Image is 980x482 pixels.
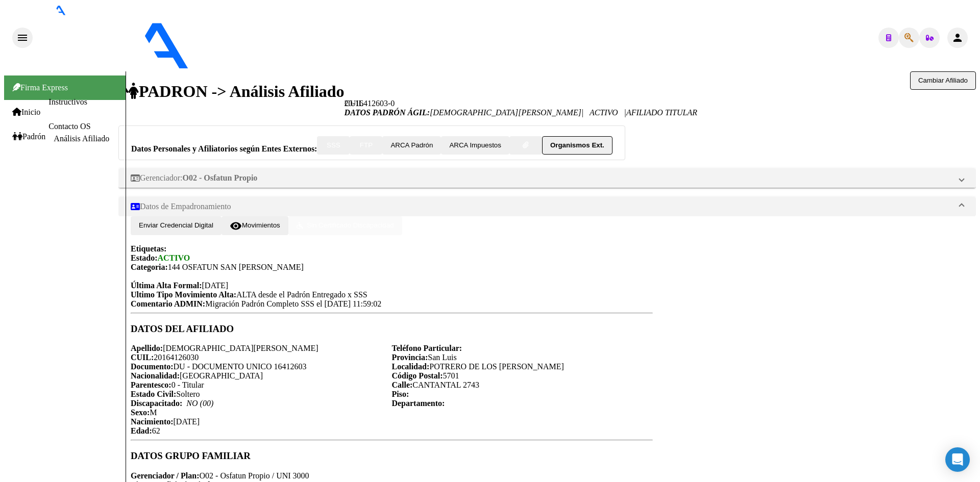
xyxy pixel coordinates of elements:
strong: O02 - Osfatun Propio [183,173,258,183]
span: ARCA Padrón [390,141,433,149]
strong: Sexo: [131,408,150,417]
img: Logo SAAS [33,15,275,69]
strong: Parentesco: [131,380,171,389]
span: [DATE] [131,417,200,426]
button: SSS [317,136,350,155]
mat-icon: person [951,32,964,44]
span: POTRERO DE LOS [PERSON_NAME] [391,362,563,371]
strong: Teléfono Particular: [391,344,462,352]
span: M [131,408,157,417]
mat-icon: menu [16,32,29,44]
span: - osfatun [275,62,305,71]
button: FTP [350,136,382,155]
strong: Nacionalidad: [131,371,180,380]
span: SSS [327,141,340,149]
button: Sin Certificado Discapacidad [288,216,402,235]
button: ARCA Padrón [382,136,441,155]
span: San Luis [391,353,456,362]
strong: Estado: [131,253,157,262]
strong: Etiquetas: [131,244,166,253]
button: Cambiar Afiliado [910,71,976,90]
a: Contacto OS [48,122,90,131]
h3: Datos Personales y Afiliatorios según Entes Externos: [131,144,317,155]
div: 144 OSFATUN SAN [PERSON_NAME] [131,263,653,272]
strong: Documento: [131,362,174,371]
span: Sin Certificado Discapacidad [307,222,394,230]
div: Open Intercom Messenger [945,447,970,472]
button: ARCA Impuestos [441,136,509,155]
span: Firma Express [12,83,68,92]
strong: ACTIVO [157,253,190,262]
strong: Localidad: [391,362,429,371]
strong: DATOS PADRÓN ÁGIL: [345,108,430,117]
strong: Comentario ADMIN: [131,299,205,308]
strong: Última Alta Formal: [131,281,202,290]
span: ARCA Impuestos [449,141,501,149]
span: [GEOGRAPHIC_DATA] [131,371,263,380]
span: 5701 [391,371,459,380]
strong: Departamento: [391,399,445,408]
span: [DEMOGRAPHIC_DATA][PERSON_NAME] [131,344,318,352]
span: Cambiar Afiliado [918,77,968,84]
strong: Apellido: [131,344,163,352]
button: Movimientos [222,216,288,235]
strong: Gerenciador / Plan: [131,471,200,480]
span: FTP [360,141,373,149]
strong: PADRON -> Análisis Afiliado [118,82,345,100]
a: Inicio [12,108,40,117]
button: Organismos Ext. [542,136,612,155]
strong: Calle: [391,380,412,389]
span: Movimientos [242,222,280,230]
strong: CUIL: [131,353,154,362]
span: Soltero [131,390,200,398]
strong: Código Postal: [391,371,443,380]
i: | ACTIVO | [345,108,697,117]
h3: DATOS DEL AFILIADO [131,323,653,335]
mat-panel-title: Datos de Empadronamiento [131,202,951,211]
i: NO (00) [186,399,213,408]
span: DU - DOCUMENTO UNICO 16412603 [131,362,307,371]
strong: Categoria: [131,263,168,271]
span: Enviar Credencial Digital [139,222,213,230]
strong: Discapacitado: [131,399,182,408]
mat-expansion-panel-header: Datos de Empadronamiento [118,197,976,216]
span: CANTANTAL 2743 [391,380,479,389]
strong: Piso: [391,390,409,398]
strong: Provincia: [391,353,428,362]
a: Padrón [12,132,45,141]
a: Análisis Afiliado [54,134,109,143]
mat-expansion-panel-header: Gerenciador:O02 - Osfatun Propio [118,168,976,188]
span: 20164126030 [131,353,199,362]
mat-panel-title: Gerenciador: [131,173,951,183]
button: Enviar Credencial Digital [131,216,222,235]
strong: Estado Civil: [131,390,176,398]
span: ALTA desde el Padrón Entregado x SSS [131,290,367,299]
strong: Nacimiento: [131,417,174,426]
span: O02 - Osfatun Propio / UNI 3000 [131,471,309,480]
span: AFILIADO TITULAR [626,108,697,117]
span: 62 [131,426,160,435]
span: [DATE] [131,281,228,290]
span: Migración Padrón Completo SSS el [DATE] 11:59:02 [131,299,381,309]
a: Instructivos [48,97,87,106]
h3: DATOS GRUPO FAMILIAR [131,450,653,462]
mat-icon: remove_red_eye [230,220,242,232]
strong: Ultimo Tipo Movimiento Alta: [131,290,236,299]
strong: Organismos Ext. [550,141,604,149]
strong: Edad: [131,426,152,435]
span: 0 - Titular [131,380,204,389]
span: [DEMOGRAPHIC_DATA][PERSON_NAME] [345,108,581,117]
